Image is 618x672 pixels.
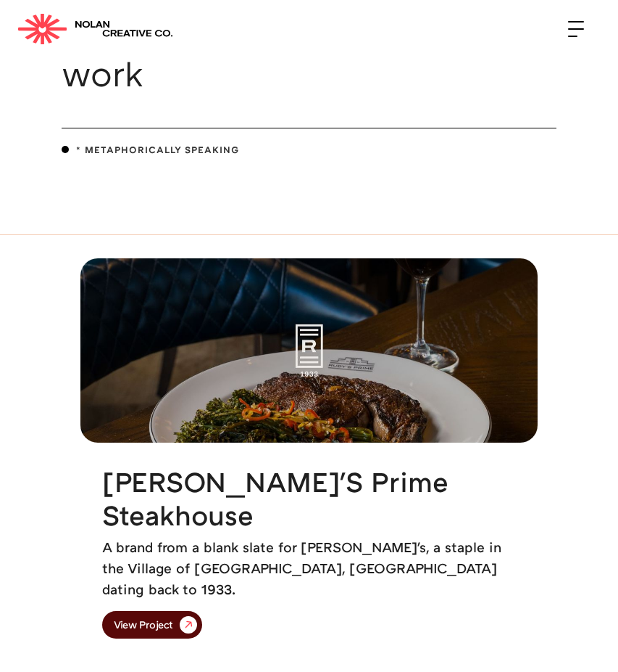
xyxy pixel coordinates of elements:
[76,145,239,155] div: * metaphorically speaking
[102,611,202,639] a: View Project
[17,14,67,44] img: Nolan Creative Co.
[114,620,173,630] div: View Project
[102,464,516,531] h2: [PERSON_NAME]'s Prime Steakhouse
[17,14,173,44] a: home
[102,537,516,599] p: A brand from a blank slate for [PERSON_NAME]'s, a staple in the Village of [GEOGRAPHIC_DATA], [GE...
[551,4,601,54] div: menu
